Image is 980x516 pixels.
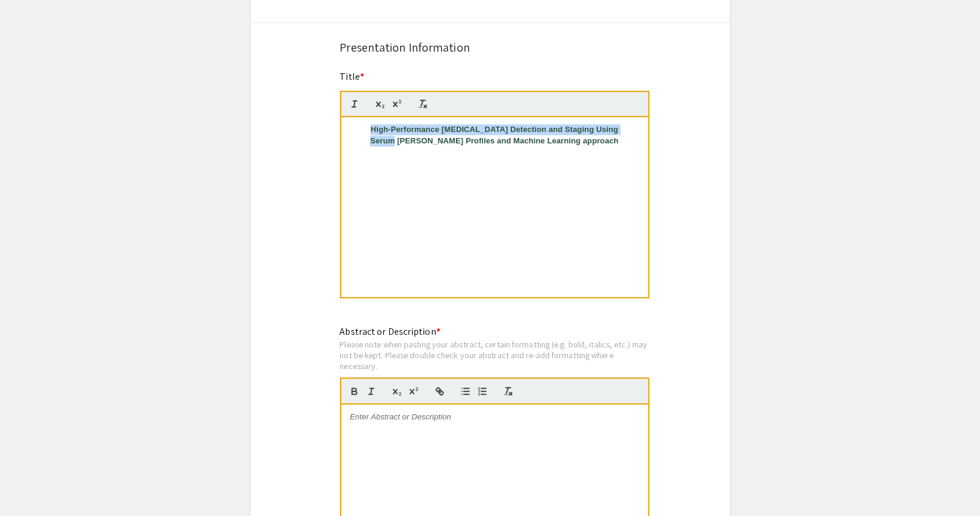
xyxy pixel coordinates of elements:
div: Presentation Information [340,38,641,56]
mat-label: Abstract or Description [340,325,440,338]
strong: High-Performance [MEDICAL_DATA] Detection and Staging Using [371,125,618,134]
strong: Serum [PERSON_NAME] Profiles and Machine Learning approach [370,136,618,145]
mat-label: Title [340,70,365,83]
iframe: Chat [9,462,51,507]
div: Please note when pasting your abstract, certain formatting (e.g. bold, italics, etc.) may not be ... [340,339,650,371]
